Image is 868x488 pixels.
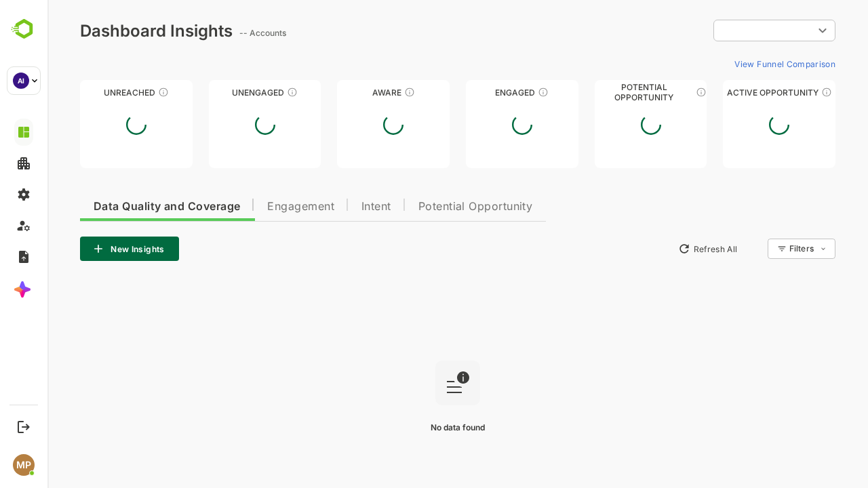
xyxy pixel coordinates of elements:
[111,87,121,98] div: These accounts have not been engaged with for a defined time period
[490,87,501,98] div: These accounts are warm, further nurturing would qualify them to MQAs
[675,87,788,98] div: Active Opportunity
[357,87,368,98] div: These accounts have just entered the buying cycle and need further nurturing
[741,237,788,261] div: Filters
[666,18,788,43] div: ​
[192,28,243,38] ag: -- Accounts
[418,87,531,98] div: Engaged
[161,87,274,98] div: Unengaged
[220,201,287,212] span: Engagement
[7,16,41,42] img: BambooboxLogoMark.f1c84d78b4c51b1a7b5f700c9845e183.svg
[314,201,344,212] span: Intent
[774,87,785,98] div: These accounts have open opportunities which might be at any of the Sales Stages
[371,201,486,212] span: Potential Opportunity
[383,422,437,432] span: No data found
[14,418,33,436] button: Logout
[13,454,35,476] div: MP
[648,87,659,98] div: These accounts are MQAs and can be passed on to Inside Sales
[33,237,132,261] button: New Insights
[290,87,402,98] div: Aware
[682,53,788,75] button: View Funnel Comparison
[46,201,193,212] span: Data Quality and Coverage
[33,21,185,41] div: Dashboard Insights
[742,243,766,253] div: Filters
[13,73,29,89] div: AI
[239,87,250,98] div: These accounts have not shown enough engagement and need nurturing
[33,87,145,98] div: Unreached
[625,238,696,260] button: Refresh All
[547,87,660,98] div: Potential Opportunity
